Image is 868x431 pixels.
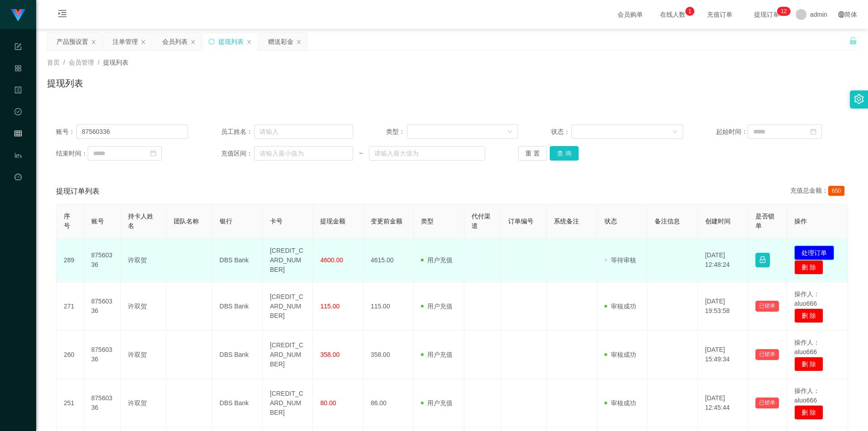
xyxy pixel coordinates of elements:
[854,94,864,104] i: 图标: setting
[363,379,414,427] td: 86.00
[507,129,513,135] i: 图标: down
[689,7,692,16] p: 1
[794,339,820,355] span: 操作人：aluo666
[655,218,680,225] span: 备注信息
[14,65,22,146] span: 产品管理
[755,213,774,229] span: 是否锁单
[320,303,340,310] span: 115.00
[254,146,353,161] input: 请输入最小值为
[828,186,844,196] span: 650
[790,186,848,197] div: 充值总金额：
[121,282,166,331] td: 许双贺
[604,399,636,407] span: 审核成功
[174,218,199,225] span: 团队名称
[755,398,779,408] button: 已锁单
[270,218,283,225] span: 卡号
[57,33,88,50] div: 产品预设置
[121,379,166,427] td: 许双贺
[421,399,453,407] span: 用户充值
[698,379,748,427] td: [DATE] 12:45:44
[656,11,690,18] span: 在线人数
[220,218,232,225] span: 银行
[113,33,138,50] div: 注单管理
[56,149,88,158] span: 结束时间：
[47,0,78,29] i: 图标: menu-unfold
[263,379,313,427] td: [CREDIT_CARD_NUMBER]
[57,331,84,379] td: 260
[703,11,737,18] span: 充值订单
[121,238,166,282] td: 许双贺
[141,39,146,45] i: 图标: close
[794,357,823,371] button: 删 除
[421,256,453,264] span: 用户充值
[57,379,84,427] td: 251
[47,59,60,66] span: 首页
[63,59,65,66] span: /
[218,33,244,50] div: 提现列表
[363,282,414,331] td: 115.00
[794,387,820,404] span: 操作人：aluo666
[14,104,22,122] i: 图标: check-circle-o
[421,218,434,225] span: 类型
[810,128,816,135] i: 图标: calendar
[353,149,369,158] span: ~
[551,127,572,137] span: 状态：
[604,256,636,264] span: 等待审核
[755,253,770,267] button: 图标: lock
[794,308,823,323] button: 删 除
[162,33,188,50] div: 会员列表
[263,331,313,379] td: [CREDIT_CARD_NUMBER]
[98,59,99,66] span: /
[76,124,188,139] input: 请输入
[518,146,547,161] button: 重 置
[755,301,779,312] button: 已锁单
[849,37,857,45] i: 图标: unlock
[794,260,823,275] button: 删 除
[750,11,784,18] span: 提现订单
[128,213,153,229] span: 持卡人姓名
[64,213,70,229] span: 序号
[784,7,787,16] p: 2
[91,218,104,225] span: 账号
[246,39,252,45] i: 图标: close
[263,282,313,331] td: [CREDIT_CARD_NUMBER]
[208,38,215,45] i: 图标: sync
[14,168,22,260] a: 图标: dashboard平台首页
[794,246,834,260] button: 处理订单
[781,7,784,16] p: 1
[14,39,22,57] i: 图标: form
[190,39,196,45] i: 图标: close
[268,33,293,50] div: 赠送彩金
[320,218,345,225] span: 提现金额
[103,59,128,66] span: 提现列表
[14,109,22,189] span: 数据中心
[320,256,343,264] span: 4600.00
[84,379,121,427] td: 87560336
[363,238,414,282] td: 4615.00
[716,127,748,137] span: 起始时间：
[212,331,263,379] td: DBS Bank
[755,349,779,360] button: 已锁单
[84,282,121,331] td: 87560336
[386,127,407,137] span: 类型：
[698,282,748,331] td: [DATE] 19:53:58
[554,218,579,225] span: 系统备注
[14,82,22,100] i: 图标: profile
[57,282,84,331] td: 271
[14,87,22,167] span: 内容中心
[371,218,402,225] span: 变更前金额
[221,127,254,137] span: 员工姓名：
[84,238,121,282] td: 87560336
[57,238,84,282] td: 289
[14,43,22,124] span: 系统配置
[56,127,76,137] span: 账号：
[320,351,340,358] span: 358.00
[363,331,414,379] td: 358.00
[263,238,313,282] td: [CREDIT_CARD_NUMBER]
[320,399,336,407] span: 80.00
[14,126,22,144] i: 图标: table
[14,61,22,79] i: 图标: appstore-o
[14,130,22,211] span: 会员管理
[550,146,579,161] button: 查 询
[212,282,263,331] td: DBS Bank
